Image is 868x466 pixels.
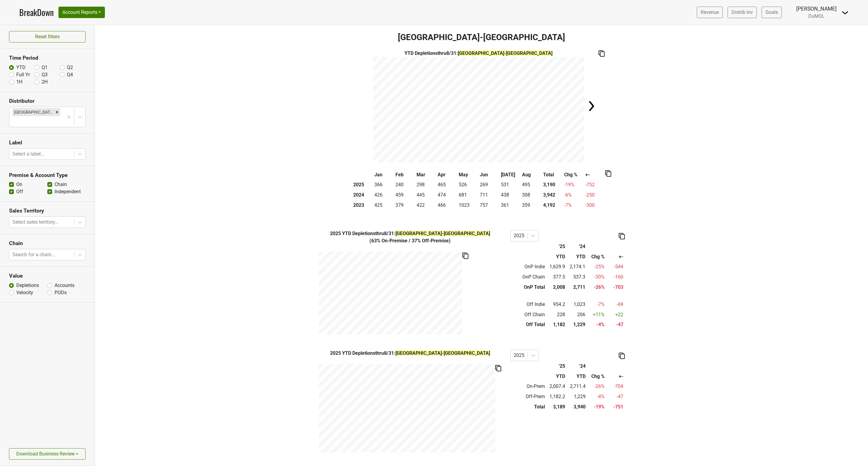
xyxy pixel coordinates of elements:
[55,282,74,289] label: Accounts
[395,350,490,356] span: [GEOGRAPHIC_DATA]-[GEOGRAPHIC_DATA]
[479,200,500,210] td: 757
[458,170,479,180] th: May
[567,320,587,330] td: 1,229
[352,180,373,190] th: 2025
[510,392,546,402] td: Off-Prem
[546,392,567,402] td: 1,182.2
[563,190,584,200] td: -6 %
[500,170,521,180] th: [DATE]
[436,170,458,180] th: Apr
[373,180,394,190] td: 366
[697,7,723,18] a: Revenue
[479,180,500,190] td: 269
[9,240,86,247] h3: Chain
[587,392,606,402] td: -4 %
[587,371,606,382] th: Chg %
[9,273,86,279] h3: Value
[546,320,566,330] td: 1,182
[314,350,506,357] div: YTD Depletions thru 8/31 :
[510,402,546,412] td: Total
[16,71,30,78] label: Full Yr
[546,262,566,272] td: 1,629.9
[567,262,587,272] td: 2,174.1
[606,272,625,282] td: -160
[546,382,567,392] td: 2,007.4
[546,241,566,252] th: '25
[373,170,394,180] th: Jan
[606,402,624,412] td: -751
[373,190,394,200] td: 426
[546,252,566,262] th: YTD
[9,98,86,104] h3: Distributor
[55,289,67,296] label: PODs
[762,7,782,18] a: Goals
[510,282,546,292] td: OnP Total
[16,188,23,195] label: Off
[546,310,566,320] td: 228
[394,170,415,180] th: Feb
[619,233,625,239] img: Copy to clipboard
[500,180,521,190] td: 531
[42,71,48,78] label: Q3
[352,190,373,200] th: 2024
[546,402,567,412] td: 3,189
[415,190,436,200] td: 445
[314,230,506,237] div: YTD Depletions thru 8/31 :
[542,180,563,190] th: 3,190
[606,310,625,320] td: +22
[12,108,54,116] div: [GEOGRAPHIC_DATA]-[GEOGRAPHIC_DATA]
[584,200,605,210] td: -300
[330,231,342,236] span: 2025
[394,200,415,210] td: 379
[42,64,48,71] label: Q1
[542,200,563,210] th: 4,192
[584,180,605,190] td: -752
[510,320,546,330] td: Off Total
[606,282,625,292] td: -703
[462,253,468,259] img: Copy to clipboard
[567,241,587,252] th: '24
[458,200,479,210] td: 1023
[587,252,606,262] th: Chg %
[587,320,606,330] td: -4 %
[436,190,458,200] td: 474
[479,190,500,200] td: 711
[521,170,542,180] th: Aug
[510,262,546,272] td: OnP Indie
[16,64,26,71] label: YTD
[808,13,825,19] span: DuMOL
[521,200,542,210] td: 359
[521,190,542,200] td: 308
[587,402,606,412] td: -19 %
[458,180,479,190] td: 526
[314,237,506,244] div: ( 63% On-Premise / 37% Off-Premise )
[542,170,563,180] th: Total
[394,180,415,190] td: 240
[500,200,521,210] td: 361
[587,382,606,392] td: -26 %
[9,140,86,146] h3: Label
[415,180,436,190] td: 298
[510,382,546,392] td: On-Prem
[9,448,86,460] button: Download Business Review
[9,55,86,61] h3: Time Period
[567,299,587,310] td: 1,023
[841,9,849,16] img: Dropdown Menu
[436,200,458,210] td: 466
[436,180,458,190] td: 465
[605,170,611,177] img: Copy to clipboard
[395,231,490,236] span: [GEOGRAPHIC_DATA]-[GEOGRAPHIC_DATA]
[9,208,86,214] h3: Sales Territory
[458,190,479,200] td: 681
[58,7,105,18] button: Account Reports
[16,289,33,296] label: Velocity
[619,353,625,359] img: Copy to clipboard
[55,188,81,195] label: Independent
[584,170,605,180] th: +-
[567,361,587,371] th: '24
[415,170,436,180] th: Mar
[510,272,546,282] td: OnP Chain
[563,200,584,210] td: -7 %
[587,299,606,310] td: -7 %
[9,31,86,43] button: Reset filters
